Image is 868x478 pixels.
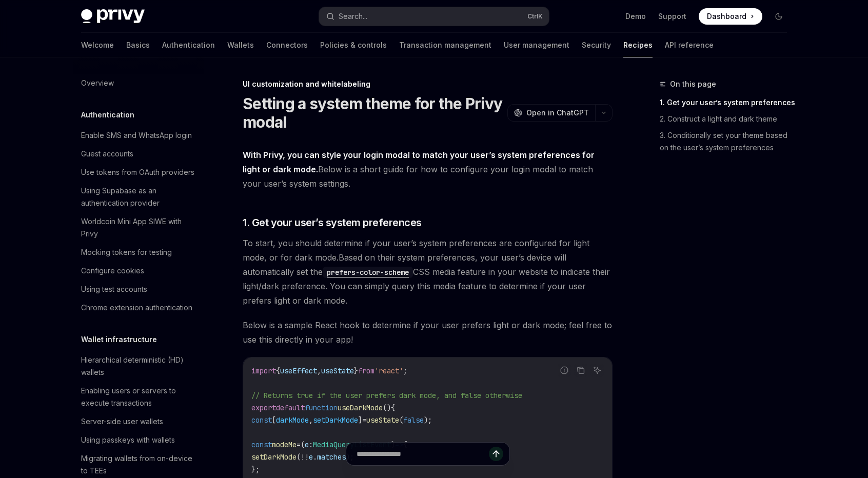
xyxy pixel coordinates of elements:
[81,246,172,258] div: Mocking tokens for testing
[670,78,716,90] span: On this page
[558,364,571,377] button: Report incorrect code
[309,415,313,425] span: ,
[81,333,157,346] h5: Wallet infrastructure
[266,33,308,57] a: Connectors
[527,12,543,21] span: Ctrl K
[81,33,114,57] a: Welcome
[623,33,653,57] a: Recipes
[699,8,762,25] a: Dashboard
[251,415,272,425] span: const
[73,212,204,243] a: Worldcoin Mini App SIWE with Privy
[73,351,204,382] a: Hierarchical deterministic (HD) wallets
[251,366,276,375] span: import
[660,111,795,127] a: 2. Construct a light and dark theme
[81,354,198,379] div: Hierarchical deterministic (HD) wallets
[73,163,204,182] a: Use tokens from OAuth providers
[403,366,407,375] span: ;
[243,94,503,131] h1: Setting a system theme for the Privy modal
[272,415,276,425] span: [
[73,298,204,317] a: Chrome extension authentication
[243,148,613,191] span: Below is a short guide for how to configure your login modal to match your user’s system settings.
[81,434,175,446] div: Using passkeys with wallets
[81,109,134,121] h5: Authentication
[320,33,387,57] a: Policies & controls
[73,243,204,262] a: Mocking tokens for testing
[771,8,787,25] button: Toggle dark mode
[243,79,613,89] div: UI customization and whitelabeling
[574,364,587,377] button: Copy the contents from the code block
[707,11,746,22] span: Dashboard
[251,391,522,400] span: // Returns true if the user prefers dark mode, and false otherwise
[276,415,309,425] span: darkMode
[504,33,569,57] a: User management
[81,283,147,295] div: Using test accounts
[227,33,254,57] a: Wallets
[243,318,613,347] span: Below is a sample React hook to determine if your user prefers light or dark mode; feel free to u...
[162,33,215,57] a: Authentication
[321,366,354,375] span: useState
[354,366,358,375] span: }
[243,236,613,308] span: To start, you should determine if your user’s system preferences are configured for light mode, o...
[338,403,383,412] span: useDarkMode
[73,431,204,449] a: Using passkeys with wallets
[313,415,358,425] span: setDarkMode
[243,215,422,230] span: 1. Get your user’s system preferences
[276,366,280,375] span: {
[81,415,163,428] div: Server-side user wallets
[590,364,604,377] button: Ask AI
[366,415,399,425] span: useState
[660,127,795,156] a: 3. Conditionally set your theme based on the user’s system preferences
[251,403,276,412] span: export
[81,302,192,314] div: Chrome extension authentication
[323,267,413,278] code: prefers-color-scheme
[81,215,198,240] div: Worldcoin Mini App SIWE with Privy
[81,452,198,477] div: Migrating wallets from on-device to TEEs
[81,265,144,277] div: Configure cookies
[658,11,686,22] a: Support
[665,33,714,57] a: API reference
[323,267,413,277] a: prefers-color-scheme
[280,366,317,375] span: useEffect
[73,126,204,145] a: Enable SMS and WhatsApp login
[489,447,503,461] button: Send message
[358,366,374,375] span: from
[81,77,114,89] div: Overview
[391,403,395,412] span: {
[243,150,595,174] strong: With Privy, you can style your login modal to match your user’s system preferences for light or d...
[383,403,391,412] span: ()
[81,129,192,142] div: Enable SMS and WhatsApp login
[339,10,367,23] div: Search...
[73,382,204,412] a: Enabling users or servers to execute transactions
[582,33,611,57] a: Security
[73,412,204,431] a: Server-side user wallets
[81,9,145,24] img: dark logo
[319,7,549,26] button: Search...CtrlK
[526,108,589,118] span: Open in ChatGPT
[73,262,204,280] a: Configure cookies
[73,182,204,212] a: Using Supabase as an authentication provider
[625,11,646,22] a: Demo
[81,185,198,209] div: Using Supabase as an authentication provider
[399,33,491,57] a: Transaction management
[660,94,795,111] a: 1. Get your user’s system preferences
[507,104,595,122] button: Open in ChatGPT
[374,366,403,375] span: 'react'
[73,145,204,163] a: Guest accounts
[403,415,424,425] span: false
[358,415,362,425] span: ]
[317,366,321,375] span: ,
[305,403,338,412] span: function
[81,148,133,160] div: Guest accounts
[276,403,305,412] span: default
[73,280,204,298] a: Using test accounts
[81,385,198,409] div: Enabling users or servers to execute transactions
[362,415,366,425] span: =
[126,33,150,57] a: Basics
[424,415,432,425] span: );
[399,415,403,425] span: (
[73,74,204,92] a: Overview
[81,166,194,178] div: Use tokens from OAuth providers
